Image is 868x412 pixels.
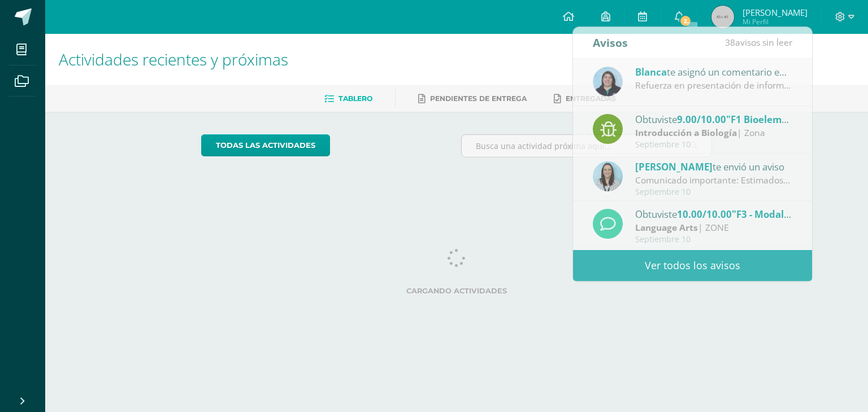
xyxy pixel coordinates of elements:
div: Obtuviste en [635,207,792,221]
span: Actividades recientes y próximas [59,49,288,70]
span: 9.00/10.00 [677,113,726,126]
div: Refuerza en presentación de información, justificar. [635,79,792,92]
label: Cargando actividades [201,287,713,295]
span: Tablero [338,94,372,103]
div: te asignó un comentario en 'F1 Bioelementos - Investigación' para 'Introducción a Biología' [635,64,792,79]
div: Septiembre 10 [635,140,792,150]
div: te envió un aviso [635,159,792,174]
span: Entregadas [566,94,616,103]
div: Septiembre 10 [635,235,792,244]
strong: Language Arts [635,221,698,234]
input: Busca una actividad próxima aquí... [462,135,712,157]
span: 10.00/10.00 [677,208,732,221]
img: aed16db0a88ebd6752f21681ad1200a1.png [593,161,623,191]
img: 6df1b4a1ab8e0111982930b53d21c0fa.png [593,67,623,97]
strong: Introducción a Biología [635,126,737,139]
a: Ver todos los avisos [573,250,812,281]
span: [PERSON_NAME] [743,7,808,18]
span: [PERSON_NAME] [635,160,713,173]
a: Entregadas [554,90,616,108]
a: todas las Actividades [201,134,330,156]
span: 38 [725,36,735,49]
span: avisos sin leer [725,36,792,49]
div: Septiembre 10 [635,187,792,197]
div: | ZONE [635,221,792,234]
span: Blanca [635,65,667,78]
img: 45x45 [711,6,734,28]
span: Mi Perfil [743,17,808,27]
div: Avisos [593,27,628,58]
span: 2 [679,15,692,27]
a: Pendientes de entrega [418,90,527,108]
span: Pendientes de entrega [430,94,527,103]
div: Comunicado importante: Estimados padres de familia, Les compartimos información importante para t... [635,174,792,187]
div: Obtuviste en [635,112,792,126]
div: | Zona [635,126,792,139]
a: Tablero [324,90,372,108]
